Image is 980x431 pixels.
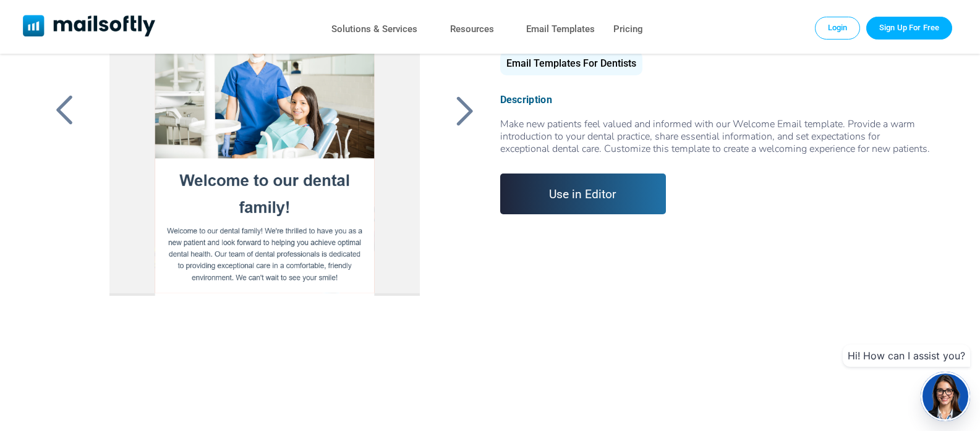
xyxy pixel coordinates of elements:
div: Description [500,94,931,106]
a: Back [449,94,480,127]
a: Mailsoftly [23,15,156,39]
a: Back [49,94,80,127]
a: Solutions & Services [331,20,417,38]
a: Use in Editor [500,174,667,214]
a: Email Templates For Dentists [500,62,642,68]
span: Make new patients feel valued and informed with our Welcome Email template. Provide a warm introd... [500,117,930,156]
a: Login [815,17,861,39]
a: Email Templates [526,20,595,38]
a: Resources [450,20,494,38]
a: Pricing [613,20,643,38]
a: Trial [866,17,952,39]
div: Hi! How can I assist you? [843,345,970,367]
div: Email Templates For Dentists [500,51,642,75]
